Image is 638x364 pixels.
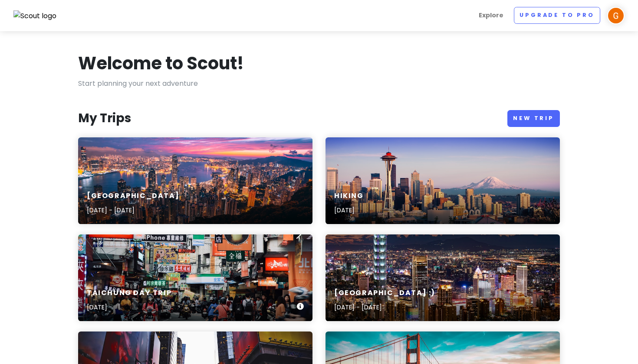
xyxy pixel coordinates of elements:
[87,289,171,298] h6: taichung day trip
[334,289,435,298] h6: [GEOGRAPHIC_DATA] :)
[78,137,312,224] a: aerial photography of city buildings[GEOGRAPHIC_DATA][DATE] - [DATE]
[607,7,625,24] img: User profile
[334,205,364,215] p: [DATE]
[87,302,171,312] p: [DATE]
[13,10,57,22] img: Scout logo
[78,78,560,89] p: Start planning your next adventure
[514,7,600,24] a: Upgrade to Pro
[78,110,131,126] h3: My Trips
[87,205,179,215] p: [DATE] - [DATE]
[475,7,507,24] a: Explore
[326,234,560,321] a: city skyline during night time[GEOGRAPHIC_DATA] :)[DATE] - [DATE]
[334,192,364,201] h6: hiking
[507,110,560,127] a: New Trip
[78,234,312,321] a: people riding motorcycle on road during daytimetaichung day trip[DATE]
[87,192,179,201] h6: [GEOGRAPHIC_DATA]
[326,137,560,224] a: aerial photography of Seattle skylinehiking[DATE]
[334,302,435,312] p: [DATE] - [DATE]
[78,52,244,75] h1: Welcome to Scout!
